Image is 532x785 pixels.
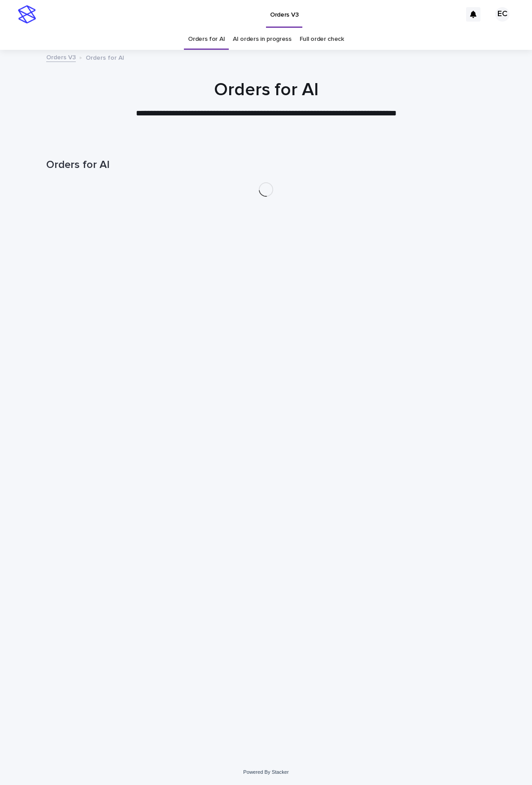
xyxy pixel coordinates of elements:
h1: Orders for AI [46,159,486,172]
div: EC [495,7,510,22]
a: Orders V3 [46,52,76,62]
img: stacker-logo-s-only.png [18,5,36,23]
a: Powered By Stacker [243,769,288,775]
a: Full order check [300,29,344,50]
h1: Orders for AI [46,79,486,101]
p: Orders for AI [86,52,124,62]
a: Orders for AI [188,29,225,50]
a: AI orders in progress [233,29,292,50]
